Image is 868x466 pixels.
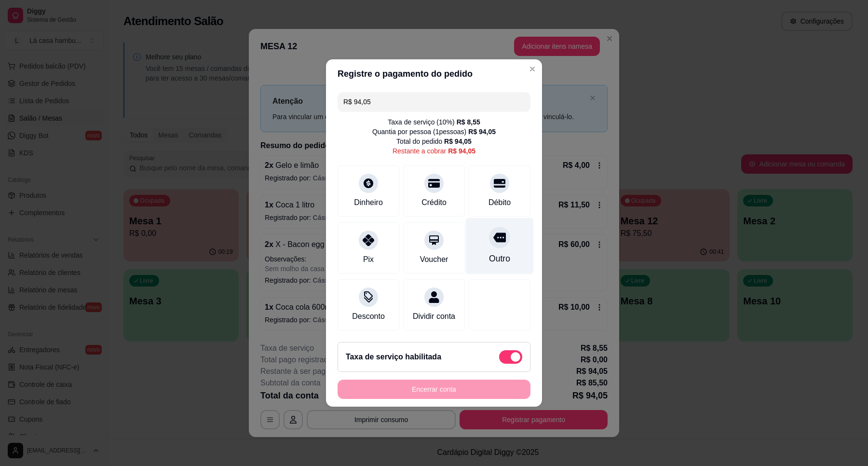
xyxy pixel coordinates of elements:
div: Taxa de serviço ( 10 %) [388,117,480,127]
div: Total do pedido [396,137,472,146]
div: Pix [363,254,374,265]
div: Desconto [352,311,385,322]
input: Ex.: hambúrguer de cordeiro [343,92,525,111]
button: Close [525,61,540,77]
div: R$ 94,05 [444,137,472,146]
div: Voucher [420,254,448,265]
div: Restante a cobrar [393,146,475,156]
div: Crédito [421,197,447,208]
h2: Taxa de serviço habilitada [346,351,441,363]
div: Outro [489,252,510,265]
div: R$ 8,55 [457,117,480,127]
header: Registre o pagamento do pedido [326,59,542,88]
div: Débito [488,197,511,208]
div: Quantia por pessoa ( 1 pessoas) [372,127,496,137]
div: Dinheiro [354,197,383,208]
div: R$ 94,05 [448,146,475,156]
div: R$ 94,05 [468,127,496,137]
div: Dividir conta [413,311,455,322]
